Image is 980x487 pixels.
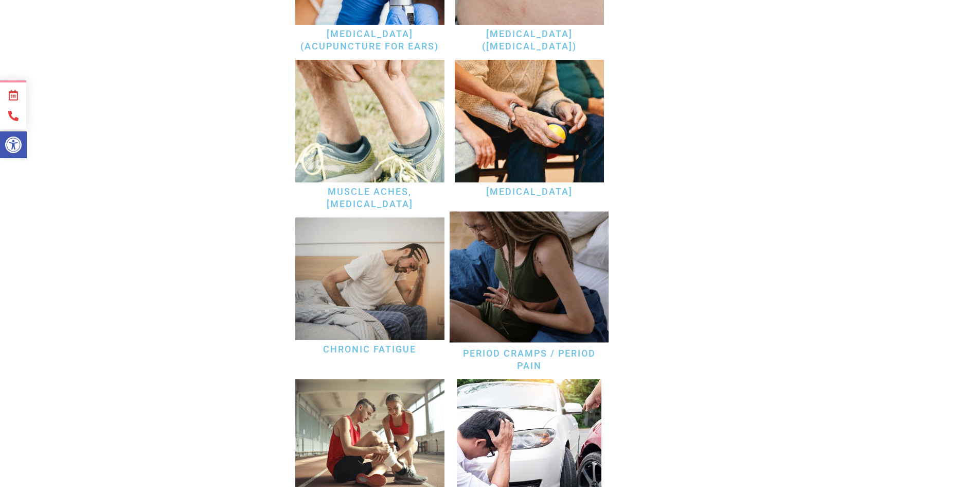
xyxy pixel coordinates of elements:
img: irvine acupuncture for muscle sprain [295,60,444,182]
img: irvine acupuncture for carpal tunnel treatment [455,60,604,182]
a: [MEDICAL_DATA] [486,186,573,197]
a: [MEDICAL_DATA] (Acupuncture for Ears) [300,28,439,52]
a: Muscle Aches, [MEDICAL_DATA] [327,186,413,209]
img: irvine acupuncture for period cramps treatment [450,212,609,343]
a: Chronic Fatigue [323,344,416,355]
img: irvine acupuncture for chronic fatigue and exhaustion [295,217,444,340]
a: Period Cramps / Period Pain [463,348,596,371]
a: [MEDICAL_DATA] ([MEDICAL_DATA]) [482,28,577,52]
